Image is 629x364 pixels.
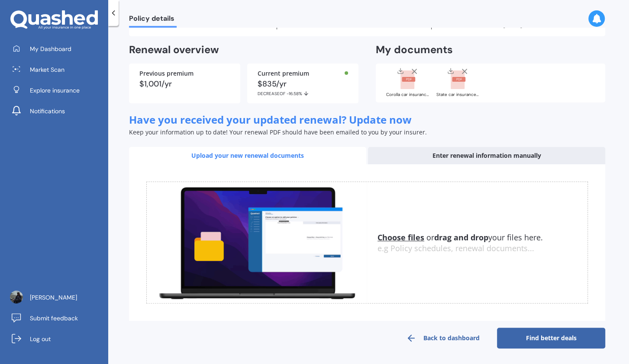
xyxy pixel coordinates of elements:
[6,61,108,78] a: Market Scan
[30,314,78,322] span: Submit feedback
[147,182,367,303] img: upload.de96410c8ce839c3fdd5.gif
[6,82,108,99] a: Explore insurance
[6,40,108,57] a: My Dashboard
[386,93,429,97] div: Corolla car insurance State.pdf
[377,244,587,253] div: e.g Policy schedules, renewal documents...
[129,14,177,26] span: Policy details
[30,65,65,74] span: Market Scan
[30,107,65,115] span: Notifications
[436,93,480,97] div: State car insurance policy Corolla.pdf
[129,128,427,136] span: Keep your information up to date! Your renewal PDF should have been emailed to you by your insurer.
[6,330,108,348] a: Log out
[6,289,108,306] a: [PERSON_NAME]
[139,80,230,88] div: $1,001/yr
[258,80,348,96] div: $835/yr
[258,91,287,96] span: DECREASE OF
[368,147,605,164] div: Enter renewal information manually
[30,86,80,95] span: Explore insurance
[6,310,108,327] a: Submit feedback
[6,102,108,120] a: Notifications
[434,232,488,243] b: drag and drop
[30,293,77,302] span: [PERSON_NAME]
[377,232,543,243] span: or your files here.
[139,70,230,77] div: Previous premium
[129,43,358,57] h2: Renewal overview
[389,328,497,348] a: Back to dashboard
[129,112,412,127] span: Have you received your updated renewal? Update now
[129,147,366,164] div: Upload your new renewal documents
[30,335,51,343] span: Log out
[376,43,453,57] h2: My documents
[377,232,424,243] u: Choose files
[258,70,348,77] div: Current premium
[10,291,23,303] img: picture
[30,45,71,53] span: My Dashboard
[287,91,302,96] span: -16.58%
[497,328,605,348] a: Find better deals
